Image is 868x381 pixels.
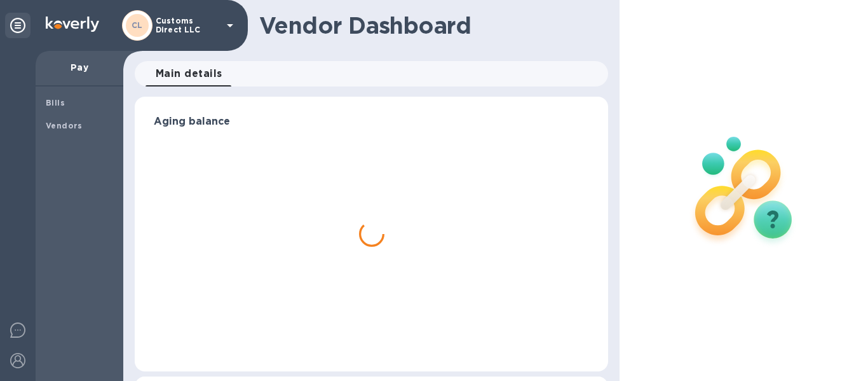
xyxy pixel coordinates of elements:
[46,61,113,74] p: Pay
[156,17,219,34] p: Customs Direct LLC
[132,20,143,30] b: CL
[259,12,599,39] h1: Vendor Dashboard
[156,65,222,83] span: Main details
[46,121,83,130] b: Vendors
[46,98,65,107] b: Bills
[154,116,589,128] h3: Aging balance
[46,17,99,32] img: Logo
[5,13,31,38] div: Unpin categories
